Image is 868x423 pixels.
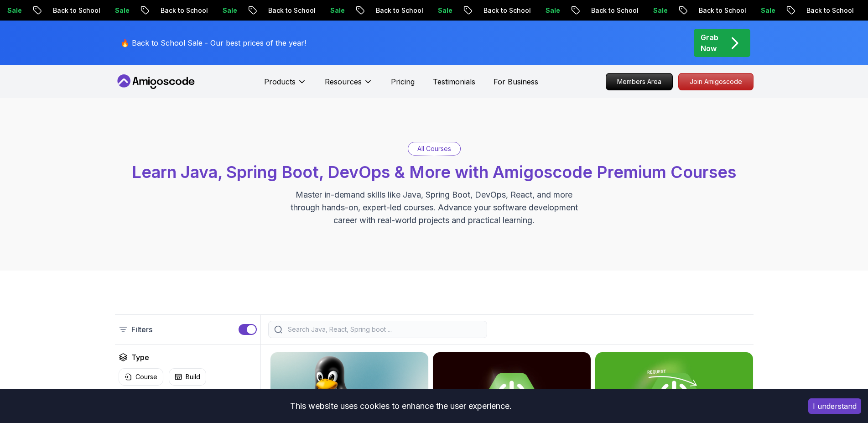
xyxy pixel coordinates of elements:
p: All Courses [417,144,451,153]
div: This website uses cookies to enhance the user experience. [7,396,795,416]
p: Back to School [224,6,286,15]
p: Members Area [606,73,672,90]
p: Sale [178,6,208,15]
p: Build [186,372,200,381]
p: Back to School [655,6,717,15]
a: For Business [494,76,538,87]
p: Sale [71,6,100,15]
a: Members Area [606,73,673,90]
button: Build [169,368,206,386]
p: Sale [717,6,746,15]
p: Sale [394,6,423,15]
p: Back to School [116,6,178,15]
p: Sale [824,6,853,15]
p: Sale [609,6,638,15]
p: Join Amigoscode [679,73,753,90]
p: Grab Now [701,32,718,54]
p: Back to School [439,6,501,15]
button: Resources [325,76,373,94]
p: Products [264,76,296,87]
p: Sale [501,6,530,15]
h2: Type [131,352,149,363]
a: Pricing [391,76,415,87]
input: Search Java, React, Spring boot ... [286,325,481,334]
p: Back to School [762,6,824,15]
p: Back to School [332,6,394,15]
p: Back to School [547,6,609,15]
a: Testimonials [433,76,475,87]
button: Course [119,368,163,386]
p: Course [135,372,157,381]
p: Resources [325,76,362,87]
p: Back to School [9,6,71,15]
button: Products [264,76,307,94]
p: Filters [131,324,152,335]
span: Learn Java, Spring Boot, DevOps & More with Amigoscode Premium Courses [132,162,736,182]
p: Sale [286,6,315,15]
a: Join Amigoscode [678,73,754,90]
p: Master in-demand skills like Java, Spring Boot, DevOps, React, and more through hands-on, expert-... [281,188,587,227]
p: 🔥 Back to School Sale - Our best prices of the year! [120,37,306,48]
button: Accept cookies [808,398,861,414]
